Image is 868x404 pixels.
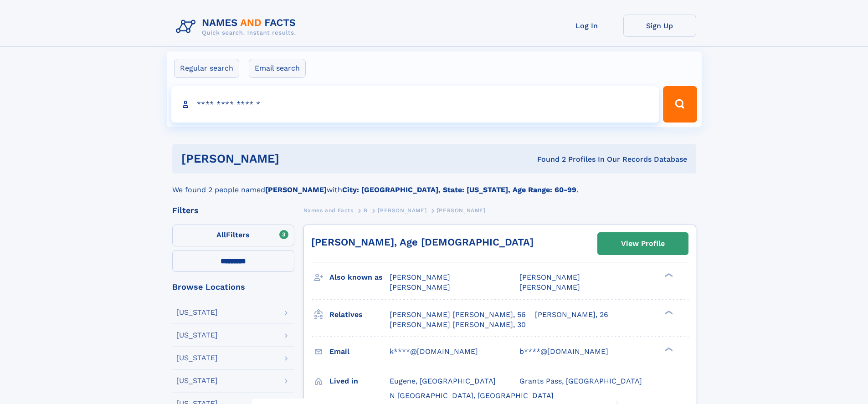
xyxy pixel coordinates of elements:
a: Sign Up [623,15,696,37]
b: City: [GEOGRAPHIC_DATA], State: [US_STATE], Age Range: 60-99 [342,185,576,194]
input: search input [171,86,659,123]
label: Filters [172,225,294,246]
a: Names and Facts [303,205,354,216]
div: View Profile [621,233,665,254]
div: [US_STATE] [176,309,218,316]
a: View Profile [598,233,688,255]
span: Grants Pass, [GEOGRAPHIC_DATA] [519,377,642,385]
b: [PERSON_NAME] [265,185,327,194]
div: ❯ [663,309,673,315]
span: [PERSON_NAME] [437,207,486,214]
h3: Also known as [329,270,390,285]
a: [PERSON_NAME] [378,205,426,216]
span: [PERSON_NAME] [519,273,580,281]
div: [US_STATE] [176,377,218,384]
h3: Email [329,344,390,359]
span: Eugene, [GEOGRAPHIC_DATA] [390,377,496,385]
h3: Lived in [329,373,390,389]
a: [PERSON_NAME], 26 [535,310,608,320]
div: [US_STATE] [176,332,218,339]
span: [PERSON_NAME] [390,273,450,281]
div: [US_STATE] [176,354,218,362]
span: B [364,207,368,214]
button: Search Button [663,86,697,123]
span: All [216,230,226,239]
a: [PERSON_NAME] [PERSON_NAME], 30 [390,320,526,330]
div: We found 2 people named with . [172,174,696,195]
a: [PERSON_NAME] [PERSON_NAME], 56 [390,310,526,320]
div: Browse Locations [172,283,294,291]
a: B [364,205,368,216]
a: Log In [550,15,623,37]
img: Logo Names and Facts [172,15,303,39]
div: ❯ [663,346,673,352]
div: ❯ [663,272,673,278]
h1: [PERSON_NAME] [181,153,408,164]
div: Filters [172,206,294,215]
span: N [GEOGRAPHIC_DATA], [GEOGRAPHIC_DATA] [390,391,554,400]
label: Regular search [174,59,239,78]
span: [PERSON_NAME] [390,283,450,291]
a: [PERSON_NAME], Age [DEMOGRAPHIC_DATA] [311,236,534,248]
label: Email search [249,59,306,78]
div: Found 2 Profiles In Our Records Database [408,154,687,164]
span: [PERSON_NAME] [378,207,426,214]
h3: Relatives [329,307,390,322]
span: [PERSON_NAME] [519,283,580,291]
